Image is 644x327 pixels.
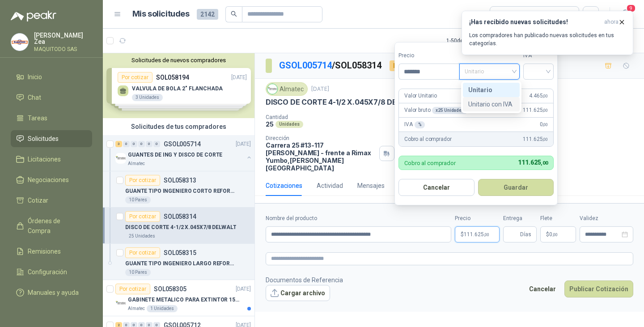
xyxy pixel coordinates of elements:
div: Cotizaciones [266,181,302,191]
span: ,00 [542,122,548,127]
a: Chat [11,89,92,106]
label: Flete [540,214,576,223]
span: Manuales y ayuda [28,288,79,297]
a: Por cotizarSOL058314DISCO DE CORTE 4-1/2 X.045X7/8 DELWALT25 Unidades [103,208,254,244]
div: 0 [131,141,137,147]
span: Configuración [28,267,67,277]
p: Almatec [128,160,145,167]
span: Remisiones [28,246,61,256]
div: Unitario [463,83,520,97]
p: MAQUITODO SAS [34,47,92,52]
p: Dirección [266,135,376,141]
span: Órdenes de Compra [28,216,84,236]
div: Unitario [468,85,514,95]
label: Validez [580,214,633,223]
span: Días [520,227,531,242]
a: Manuales y ayuda [11,284,92,301]
p: Cobro al comprador [404,135,451,144]
span: 9 [626,4,636,13]
p: GUANTES DE ING Y DISCO DE CORTE [128,151,222,159]
div: x 25 Unidades [432,107,467,114]
div: 0 [123,141,130,147]
div: 25 Unidades [125,233,159,240]
a: Por cotizarSOL058315GUANTE TIPO INGENIERO LARGO REFORZADO10 Pares [103,244,254,280]
button: Solicitudes de nuevos compradores [106,57,251,64]
div: Mensajes [357,181,385,191]
span: ahora [604,18,619,26]
div: 0 [146,141,153,147]
p: SOL058305 [154,286,186,292]
p: [DATE] [311,85,329,93]
span: Unitario [465,65,514,78]
div: Solicitudes de nuevos compradoresPor cotizarSOL058194[DATE] VALVULA DE BOLA 2" FLANCHADA3 Unidade... [103,53,254,118]
span: 111.625 [523,135,548,144]
p: [DATE] [236,285,251,293]
label: Precio [455,214,500,223]
h1: Mis solicitudes [132,8,190,21]
a: 3 0 0 0 0 0 GSOL005714[DATE] Company LogoGUANTES DE ING Y DISCO DE CORTEAlmatec [115,139,253,167]
div: 10 Pares [125,269,151,276]
span: ,00 [542,108,548,113]
p: Valor Unitario [404,92,437,100]
p: 25 [266,120,274,128]
div: Por cotizar [125,175,160,186]
p: SOL058313 [164,177,196,183]
p: [PERSON_NAME] Zea [34,32,92,45]
div: Unidades [275,121,303,128]
div: Unitario con IVA [463,97,520,111]
span: Cotizar [28,195,48,205]
button: Cancelar [524,280,561,297]
a: Por cotizarSOL058313GUANTE TIPO INGENIERO CORTO REFORZADO10 Pares [103,171,254,208]
div: Por cotizar [125,247,160,258]
button: Cargar archivo [266,285,330,301]
span: Licitaciones [28,154,61,164]
div: 1 - 50 de 631 [446,34,501,48]
img: Company Logo [115,153,126,164]
button: Guardar [478,179,554,196]
div: Actividad [317,181,343,191]
p: $ 0,00 [540,226,576,242]
span: Negociaciones [28,175,69,185]
p: Almatec [128,305,145,312]
div: Unitario con IVA [468,99,514,109]
a: Negociaciones [11,171,92,188]
span: 4.465 [529,92,548,100]
div: 3 [115,141,122,147]
div: Por cotizar [115,284,150,294]
label: Precio [398,51,459,60]
a: Configuración [11,263,92,280]
p: SOL058315 [164,250,196,256]
button: 9 [617,6,633,22]
img: Logo peakr [11,11,56,21]
p: SOL058314 [164,213,196,220]
button: ¡Has recibido nuevas solicitudes!ahora Los compradores han publicado nuevas solicitudes en tus ca... [462,11,633,55]
p: IVA [404,120,425,129]
p: GUANTE TIPO INGENIERO LARGO REFORZADO [125,259,237,268]
div: 0 [153,141,160,147]
span: Tareas [28,113,47,123]
span: 0 [549,232,558,237]
p: Valor bruto [404,106,468,115]
span: ,00 [542,137,548,142]
div: Solicitudes de tus compradores [103,118,254,135]
p: DISCO DE CORTE 4-1/2 X.045X7/8 DELWALT [125,223,236,232]
span: ,00 [484,232,489,237]
span: Chat [28,93,41,102]
p: / SOL058314 [279,59,382,72]
a: Órdenes de Compra [11,212,92,239]
p: DISCO DE CORTE 4-1/2 X.045X7/8 DELWALT [266,98,421,107]
div: Almatec [266,82,308,96]
div: 1 Unidades [147,305,178,312]
p: $111.625,00 [455,226,500,242]
p: GUANTE TIPO INGENIERO CORTO REFORZADO [125,187,237,195]
a: Licitaciones [11,151,92,168]
img: Company Logo [11,34,28,51]
p: Los compradores han publicado nuevas solicitudes en tus categorías. [469,31,626,47]
a: Cotizar [11,192,92,209]
div: 10 Pares [125,196,151,204]
span: 111.625 [464,232,489,237]
label: Nombre del producto [266,214,451,223]
a: Por cotizarSOL058305[DATE] Company LogoGABINETE METALICO PARA EXTINTOR 15 LBAlmatec1 Unidades [103,280,254,316]
p: [DATE] [236,140,251,149]
label: Entrega [503,214,537,223]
